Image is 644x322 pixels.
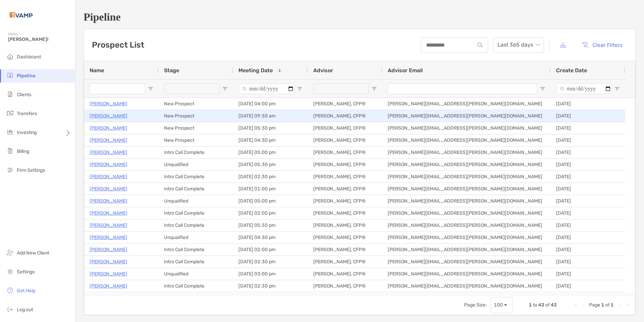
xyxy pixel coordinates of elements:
input: Meeting Date Filter Input [238,83,294,94]
div: [PERSON_NAME], CFP® [308,171,382,183]
img: logout icon [6,305,14,313]
div: Page Size [491,297,513,313]
span: 1 [611,302,614,308]
a: [PERSON_NAME] [90,258,127,266]
div: Unqualified [159,232,233,243]
div: Intro Call Complete [159,207,233,219]
p: [PERSON_NAME] [90,233,127,242]
div: [PERSON_NAME][EMAIL_ADDRESS][PERSON_NAME][DOMAIN_NAME] [382,195,551,207]
img: settings icon [6,267,14,275]
div: [DATE] 04:30 pm [233,134,308,146]
div: Unqualified [159,268,233,280]
div: [PERSON_NAME][EMAIL_ADDRESS][PERSON_NAME][DOMAIN_NAME] [382,280,551,292]
div: [PERSON_NAME], CFP® [308,110,382,122]
div: Page Size: [464,302,487,308]
div: [PERSON_NAME], CFP® [308,98,382,110]
span: Pipeline [17,73,35,79]
div: [PERSON_NAME][EMAIL_ADDRESS][PERSON_NAME][DOMAIN_NAME] [382,219,551,231]
div: Intro Call Complete [159,244,233,256]
img: pipeline icon [6,71,14,79]
a: [PERSON_NAME] [90,197,127,205]
div: [DATE] [551,171,625,183]
span: Clients [17,92,31,98]
div: [PERSON_NAME][EMAIL_ADDRESS][PERSON_NAME][DOMAIN_NAME] [382,146,551,158]
button: Open Filter Menu [540,86,545,91]
div: [DATE] [551,183,625,195]
button: Open Filter Menu [148,86,153,91]
a: [PERSON_NAME] [90,209,127,217]
span: of [545,302,550,308]
a: [PERSON_NAME] [90,245,127,254]
div: [PERSON_NAME][EMAIL_ADDRESS][PERSON_NAME][DOMAIN_NAME] [382,207,551,219]
div: [DATE] 02:30 pm [233,256,308,268]
div: [DATE] [551,292,625,304]
div: [PERSON_NAME][EMAIL_ADDRESS][PERSON_NAME][DOMAIN_NAME] [382,122,551,134]
div: New Prospect [159,110,233,122]
p: [PERSON_NAME] [90,148,127,157]
div: Last Page [624,302,630,308]
div: [PERSON_NAME], CFP® [308,183,382,195]
div: Intro Call Complete [159,171,233,183]
span: 43 [551,302,557,308]
a: [PERSON_NAME] [90,221,127,230]
div: [DATE] [551,219,625,231]
div: [DATE] [551,159,625,170]
a: [PERSON_NAME] [90,270,127,278]
input: Name Filter Input [90,83,145,94]
div: Previous Page [581,302,586,308]
div: [PERSON_NAME][EMAIL_ADDRESS][PERSON_NAME][DOMAIN_NAME] [382,183,551,195]
span: [PERSON_NAME]! [8,36,71,42]
p: [PERSON_NAME] [90,100,127,108]
div: [PERSON_NAME], CFP® [308,268,382,280]
div: [DATE] [551,207,625,219]
input: Advisor Email Filter Input [388,83,537,94]
div: [DATE] [551,110,625,122]
div: [DATE] 05:00 pm [233,146,308,158]
button: Open Filter Menu [614,86,620,91]
a: [PERSON_NAME] [90,112,127,120]
div: [PERSON_NAME][EMAIL_ADDRESS][PERSON_NAME][DOMAIN_NAME] [382,110,551,122]
div: [DATE] 05:30 pm [233,159,308,170]
span: Advisor [313,67,333,74]
span: Settings [17,269,35,275]
span: 1 [601,302,604,308]
div: First Page [573,302,578,308]
div: [DATE] 05:30 pm [233,122,308,134]
img: clients icon [6,90,14,98]
div: [PERSON_NAME][EMAIL_ADDRESS][PERSON_NAME][DOMAIN_NAME] [382,292,551,304]
div: [DATE] 09:30 am [233,110,308,122]
div: Intro Call Complete [159,280,233,292]
div: [PERSON_NAME], CFP® [308,292,382,304]
div: [DATE] [551,268,625,280]
span: Add New Client [17,250,49,256]
div: Intro Call Complete [159,183,233,195]
a: [PERSON_NAME] [90,294,127,302]
div: [DATE] 05:30 pm [233,219,308,231]
a: [PERSON_NAME] [90,136,127,144]
img: get-help icon [6,286,14,294]
span: Name [90,67,104,74]
div: [DATE] [551,134,625,146]
div: [DATE] 04:00 pm [233,98,308,110]
span: Page [589,302,600,308]
div: Intro Call Complete [159,146,233,158]
span: Stage [164,67,179,74]
div: [PERSON_NAME], CFP® [308,159,382,170]
img: dashboard icon [6,52,14,60]
div: Client [159,292,233,304]
img: input icon [478,43,483,48]
a: [PERSON_NAME] [90,160,127,169]
div: Intro Call Complete [159,256,233,268]
span: 43 [538,302,544,308]
img: billing icon [6,147,14,155]
span: Billing [17,149,29,154]
input: Create Date Filter Input [556,83,612,94]
h3: Prospect List [92,40,144,50]
div: [DATE] 02:00 pm [233,244,308,256]
div: [PERSON_NAME][EMAIL_ADDRESS][PERSON_NAME][DOMAIN_NAME] [382,98,551,110]
div: [PERSON_NAME][EMAIL_ADDRESS][PERSON_NAME][DOMAIN_NAME] [382,159,551,170]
